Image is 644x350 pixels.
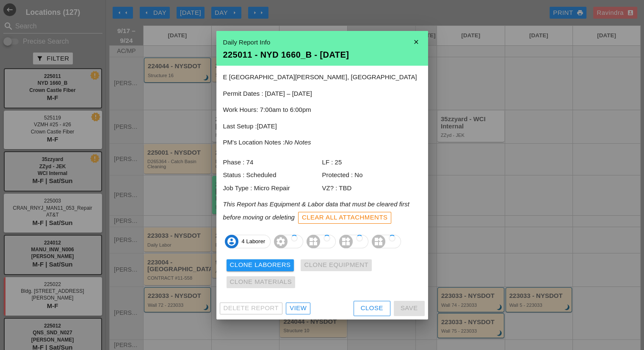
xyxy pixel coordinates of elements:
div: 225011 - NYD 1660_B - [DATE] [223,50,421,59]
i: settings [274,235,287,248]
div: Daily Report Info [223,38,421,47]
div: View [290,303,307,313]
div: Clone Laborers [230,260,291,270]
p: Permit Dates : [DATE] – [DATE] [223,89,421,99]
div: Phase : 74 [223,158,322,167]
div: LF : 25 [322,158,421,167]
i: widgets [339,235,353,248]
span: [DATE] [257,122,277,130]
p: PM's Location Notes : [223,138,421,147]
i: No Notes [285,139,311,146]
button: Clear All Attachments [298,212,392,224]
i: This Report has Equipment & Labor data that must be cleared first before moving or deleting [223,200,409,220]
i: widgets [372,235,385,248]
i: account_circle [225,235,238,248]
p: Last Setup : [223,122,421,131]
div: VZ? : TBD [322,183,421,193]
span: 4 Laborer [225,235,271,248]
div: Status : Scheduled [223,170,322,180]
div: Protected : No [322,170,421,180]
a: View [286,303,310,314]
div: Clear All Attachments [302,213,388,222]
i: close [408,33,425,50]
button: Close [354,301,390,316]
i: widgets [307,235,320,248]
button: Clone Laborers [227,259,294,271]
p: E [GEOGRAPHIC_DATA][PERSON_NAME], [GEOGRAPHIC_DATA] [223,72,421,82]
div: Close [361,303,383,313]
div: Job Type : Micro Repair [223,183,322,193]
p: Work Hours: 7:00am to 6:00pm [223,105,421,115]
